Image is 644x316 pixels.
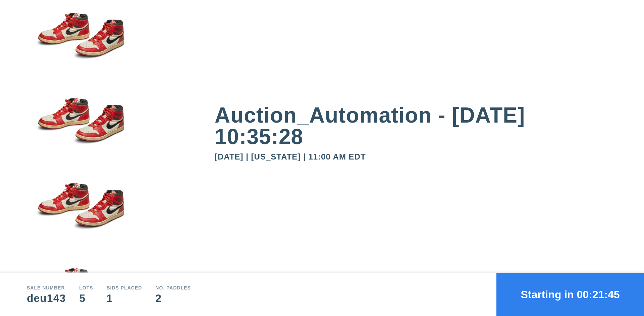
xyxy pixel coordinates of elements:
img: small [27,144,134,230]
div: deu143 [27,293,66,304]
div: No. Paddles [155,285,191,290]
div: 1 [107,293,142,304]
div: Bids Placed [107,285,142,290]
div: Auction_Automation - [DATE] 10:35:28 [215,104,617,147]
button: Starting in 00:21:45 [496,273,644,316]
img: small [27,230,134,315]
div: 5 [79,293,93,304]
div: 2 [155,293,191,304]
div: [DATE] | [US_STATE] | 11:00 AM EDT [215,153,617,161]
div: Sale number [27,285,66,290]
img: small [27,59,134,145]
div: Lots [79,285,93,290]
